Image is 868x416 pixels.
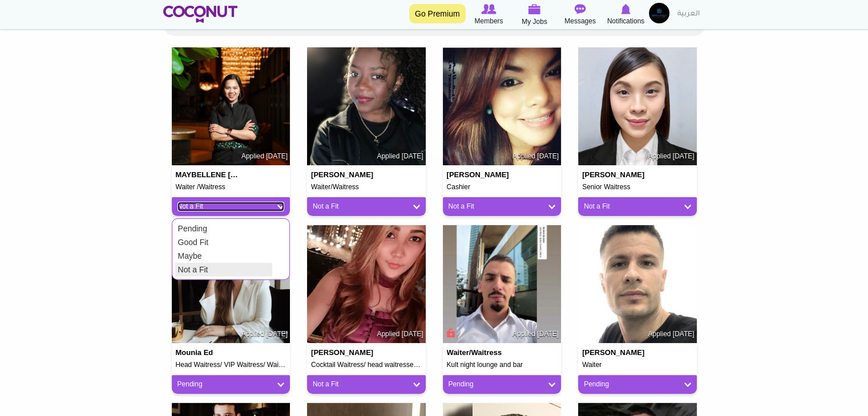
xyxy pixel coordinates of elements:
h4: Waiter/Waitress [447,349,513,357]
img: Sercan Öztecik's picture [578,225,697,344]
h4: [PERSON_NAME] [582,171,648,179]
h5: Kult night lounge and bar [447,361,558,369]
a: Pending [449,380,556,389]
span: Notifications [607,15,644,27]
a: Go Premium [409,4,466,23]
h4: MAYBELLENE [EMAIL_ADDRESS][DOMAIN_NAME] [176,171,242,179]
span: My Jobs [522,16,547,27]
img: adnan aljovic's picture [443,225,562,344]
a: العربية [672,3,705,26]
img: Browse Members [481,4,496,14]
img: Aileen Ibarlin's picture [578,47,697,166]
a: Not a Fit [449,202,556,211]
h4: [PERSON_NAME] [311,171,377,179]
img: Home [163,6,238,23]
a: Pending [175,222,272,235]
h5: Senior Waitress [582,183,693,191]
a: Not a Fit [175,263,272,276]
a: Browse Members Members [466,3,512,27]
span: Connect to Unlock the Profile [445,327,455,338]
h5: Waiter [582,361,693,369]
h4: [PERSON_NAME] [311,349,377,357]
h4: [PERSON_NAME] [582,349,648,357]
h5: Cocktail Waitress/ head waitresses/vip waitress/waitress [311,361,422,369]
img: Kristina Bruan's picture [307,225,426,344]
h4: Mounia Ed [176,349,242,357]
a: Messages Messages [558,3,603,27]
a: Pending [584,380,691,389]
img: Perpetua Tafirenyika's picture [307,47,426,166]
a: Notifications Notifications [603,3,649,27]
img: MAYBELLENE maybellenebulaklak@outlook.com's picture [172,47,290,166]
h5: Waiter /Waitress [176,183,286,191]
a: Pending [177,380,285,389]
a: My Jobs My Jobs [512,3,558,27]
img: Messages [575,4,586,14]
a: Not a Fit [177,202,285,211]
h5: Cashier [447,183,558,191]
a: Not a Fit [584,202,691,211]
a: Good Fit [175,235,272,249]
span: Members [474,15,503,27]
a: Not a Fit [313,202,420,211]
img: Mounia Ed's picture [172,225,290,344]
h5: Waiter/Waitress [311,183,422,191]
span: Messages [564,15,596,27]
a: Maybe [175,249,272,263]
a: Not a Fit [313,380,420,389]
h4: [PERSON_NAME] [447,171,513,179]
h5: Head Waitress/ VIP Waitress/ Waitress [176,361,286,369]
img: Marlyn Castro's picture [443,47,562,166]
img: Notifications [621,4,631,14]
img: My Jobs [528,4,541,14]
